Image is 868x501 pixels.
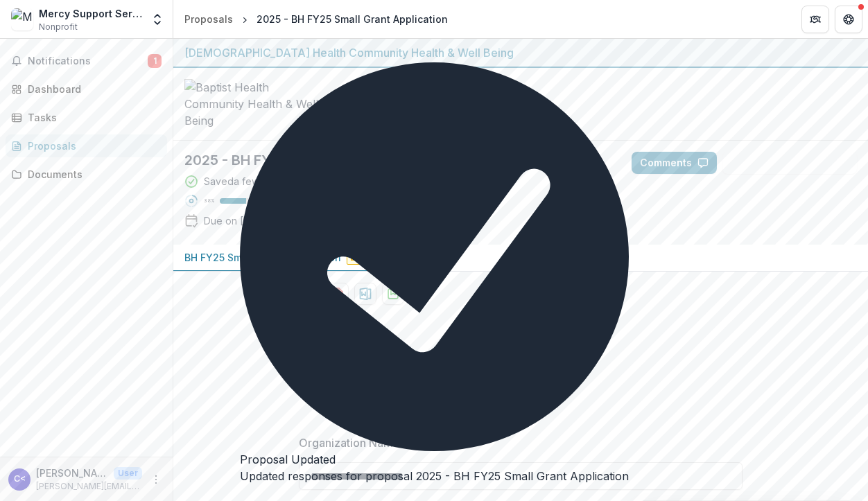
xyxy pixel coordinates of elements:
button: download-proposal [382,283,404,305]
p: [PERSON_NAME][EMAIL_ADDRESS][DOMAIN_NAME] [36,480,142,493]
img: Mercy Support Services [11,8,33,30]
span: Notifications [28,55,148,67]
p: [PERSON_NAME] <[PERSON_NAME][EMAIL_ADDRESS][DOMAIN_NAME]> [36,466,108,480]
p: BH FY25 Small Grant Application [184,250,341,265]
a: Tasks [6,106,167,129]
div: Carmen Queen <carmen@mssclay.org> [14,475,26,484]
p: Due on [DATE] 1:00 PM [204,213,311,228]
span: Nonprofit [39,21,78,33]
p: User [114,467,142,480]
button: Partners [801,6,829,33]
img: Baptist Health Community Health & Well Being [184,79,323,129]
div: Dashboard [28,82,156,96]
button: download-proposal [354,283,376,305]
button: Comments [632,152,717,174]
div: Tasks [28,110,156,125]
div: Proposals [184,12,233,26]
div: Saved a few seconds ago ( [DATE] @ 8:45am ) [204,174,408,188]
div: [DEMOGRAPHIC_DATA] Health Community Health & Well Being [184,44,857,61]
nav: breadcrumb [179,9,453,29]
span: 1 [148,54,162,68]
button: Get Help [835,6,862,33]
div: Documents [28,167,156,182]
div: 2025 - BH FY25 Small Grant Application [257,12,448,26]
button: More [148,471,164,488]
span: Draft [347,251,383,265]
a: Dashboard [6,78,167,100]
a: Proposals [6,134,167,157]
button: Open entity switcher [148,6,167,33]
div: Mercy Support Services [39,6,142,21]
a: Documents [6,163,167,186]
div: Proposals [28,139,156,153]
h2: 2025 - BH FY25 Small Grant Application [184,152,609,168]
button: download-proposal [327,283,349,305]
p: Organization Name [299,434,400,451]
button: Preview 269094ea-6d0e-4af3-a2fe-094ef099a264-0.pdf [299,283,321,305]
a: Proposals [179,9,238,29]
button: Answer Suggestions [722,152,857,174]
button: Notifications1 [6,50,167,72]
p: 38 % [204,196,214,206]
